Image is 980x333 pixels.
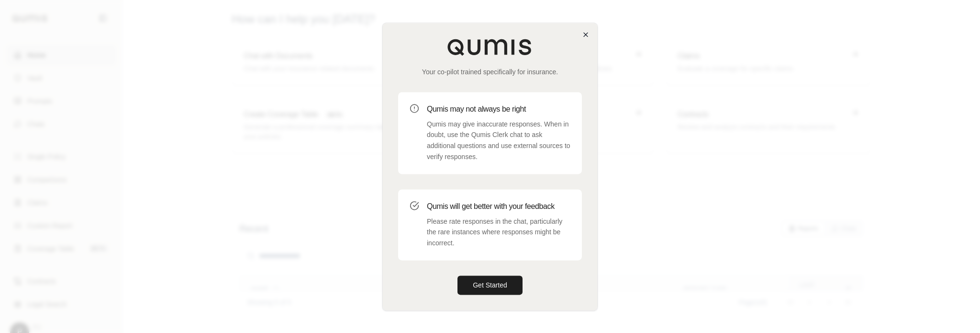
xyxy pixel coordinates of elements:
p: Your co-pilot trained specifically for insurance. [398,67,582,77]
p: Please rate responses in the chat, particularly the rare instances where responses might be incor... [427,216,570,249]
h3: Qumis may not always be right [427,103,570,115]
h3: Qumis will get better with your feedback [427,201,570,212]
button: Get Started [457,276,523,295]
img: Qumis Logo [447,38,533,56]
p: Qumis may give inaccurate responses. When in doubt, use the Qumis Clerk chat to ask additional qu... [427,119,570,162]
